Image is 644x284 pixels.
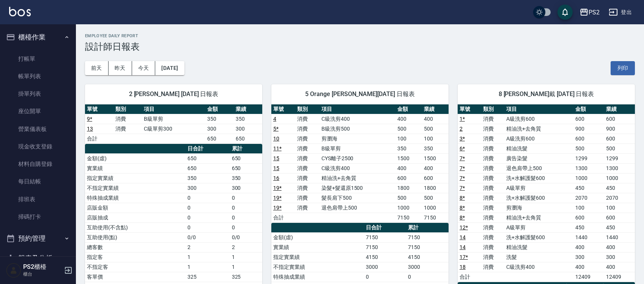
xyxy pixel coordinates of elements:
th: 金額 [573,104,604,114]
td: 400 [604,262,635,272]
td: A級洗剪600 [504,114,573,124]
td: 600 [422,173,449,183]
td: 剪瀏海 [320,134,395,144]
td: B級單剪 [320,144,395,153]
td: 退色肩帶上500 [320,203,395,213]
td: 7150 [406,242,448,252]
td: 350 [205,114,234,124]
td: C級洗剪400 [320,163,395,173]
td: 金額(虛) [85,153,186,163]
td: 1000 [395,203,422,213]
td: 2070 [573,193,604,203]
h2: Employee Daily Report [85,33,635,38]
td: 消費 [295,114,319,124]
td: 1800 [395,183,422,193]
td: 600 [604,213,635,222]
td: 消費 [481,183,505,193]
td: 400 [422,163,449,173]
td: 消費 [295,173,319,183]
td: 600 [573,114,604,124]
th: 項目 [320,104,395,114]
td: B級洗剪500 [320,124,395,134]
td: 指定實業績 [85,173,186,183]
span: 2 [PERSON_NAME] [DATE] 日報表 [94,90,253,98]
td: 0 [230,203,262,213]
td: 400 [573,262,604,272]
td: 1300 [573,163,604,173]
td: 600 [573,134,604,144]
td: 1500 [422,153,449,163]
td: 金額(虛) [271,232,364,242]
a: 13 [87,126,93,132]
a: 15 [273,165,279,171]
th: 單號 [458,104,481,114]
h3: 設計師日報表 [85,41,635,52]
td: 600 [395,173,422,183]
button: 預約管理 [3,229,73,248]
td: 0 [364,272,406,282]
a: 14 [460,234,466,240]
td: 消費 [481,262,505,272]
a: 營業儀表板 [3,120,73,138]
td: 300 [573,252,604,262]
td: 650 [186,153,230,163]
td: C級單剪300 [142,124,205,134]
td: 450 [604,183,635,193]
td: 2070 [604,193,635,203]
td: 1000 [604,173,635,183]
a: 2 [460,126,463,132]
td: 600 [604,114,635,124]
td: 消費 [481,242,505,252]
td: A級單剪 [504,222,573,232]
td: 消費 [295,203,319,213]
td: 500 [573,144,604,153]
a: 打帳單 [3,50,73,68]
td: 0/0 [186,232,230,242]
td: 實業績 [85,163,186,173]
button: [DATE] [155,61,184,75]
a: 16 [273,175,279,181]
td: 0 [186,222,230,232]
td: 500 [395,193,422,203]
button: 櫃檯作業 [3,27,73,47]
td: 消費 [295,163,319,173]
button: 昨天 [109,61,132,75]
td: 實業績 [271,242,364,252]
th: 日合計 [186,144,230,154]
td: 精油洗髮 [504,242,573,252]
td: 店販金額 [85,203,186,213]
td: 0 [230,213,262,222]
p: 櫃台 [23,271,62,278]
th: 日合計 [364,223,406,233]
td: 消費 [481,114,505,124]
td: 特殊抽成業績 [271,272,364,282]
td: 消費 [481,173,505,183]
td: 指定實業績 [271,252,364,262]
td: 不指定客 [85,262,186,272]
td: CYS離子2500 [320,153,395,163]
td: 100 [422,134,449,144]
table: a dense table [458,104,635,282]
td: 1000 [573,173,604,183]
th: 項目 [504,104,573,114]
a: 每日結帳 [3,173,73,190]
button: 列印 [611,61,635,75]
td: 洗+水解護髮600 [504,232,573,242]
td: 1440 [604,232,635,242]
td: 7150 [364,242,406,252]
td: 650 [230,153,262,163]
td: 消費 [481,222,505,232]
td: 500 [422,124,449,134]
td: 髮長肩下500 [320,193,395,203]
button: 今天 [132,61,156,75]
a: 4 [273,116,276,122]
td: 消費 [295,193,319,203]
th: 業績 [422,104,449,114]
td: 350 [395,144,422,153]
td: 洗髮 [504,252,573,262]
td: 0 [230,222,262,232]
td: 450 [604,222,635,232]
td: 100 [604,203,635,213]
button: save [557,5,573,20]
h5: PS2櫃檯 [23,263,62,271]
